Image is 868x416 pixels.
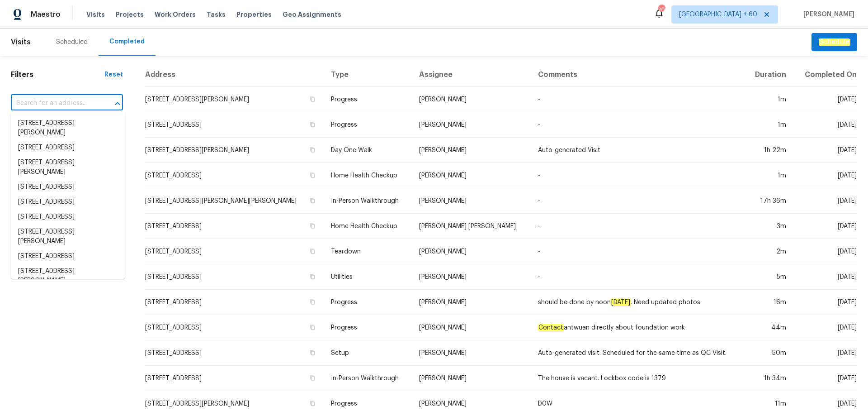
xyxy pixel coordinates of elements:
td: [PERSON_NAME] [412,340,531,366]
span: Work Orders [155,10,196,19]
span: Properties [236,10,272,19]
div: Reset [104,70,123,79]
td: [PERSON_NAME] [412,264,531,290]
th: Address [145,63,324,87]
td: Progress [324,290,412,315]
th: Completed On [793,63,857,87]
td: 1h 22m [745,138,793,163]
td: [STREET_ADDRESS] [145,163,324,188]
button: Copy Address [308,298,316,306]
th: Duration [745,63,793,87]
li: [STREET_ADDRESS] [11,210,125,225]
button: Close [111,97,124,110]
td: 2m [745,239,793,264]
td: [STREET_ADDRESS] [145,366,324,391]
li: [STREET_ADDRESS][PERSON_NAME] [11,264,125,288]
td: [DATE] [793,290,857,315]
td: should be done by noon . Need updated photos. [531,290,745,315]
input: Search for an address... [11,96,98,110]
button: Copy Address [308,349,316,357]
td: Setup [324,340,412,366]
button: Copy Address [308,247,316,255]
li: [STREET_ADDRESS] [11,140,125,155]
td: [PERSON_NAME] [412,366,531,391]
td: 50m [745,340,793,366]
td: [PERSON_NAME] [412,315,531,340]
td: - [531,264,745,290]
button: Copy Address [308,171,316,179]
em: Contact [538,324,564,331]
td: [DATE] [793,239,857,264]
td: [STREET_ADDRESS] [145,214,324,239]
em: Schedule [819,38,850,46]
td: Day One Walk [324,138,412,163]
td: In-Person Walkthrough [324,366,412,391]
div: Scheduled [56,38,88,47]
em: [DATE] [611,299,631,306]
td: antwuan directly about foundation work [531,315,745,340]
td: Auto-generated visit. Scheduled for the same time as QC Visit. [531,340,745,366]
td: [PERSON_NAME] [412,138,531,163]
th: Assignee [412,63,531,87]
td: - [531,239,745,264]
span: Projects [116,10,144,19]
td: [STREET_ADDRESS] [145,315,324,340]
button: Copy Address [308,399,316,407]
td: [PERSON_NAME] [412,290,531,315]
td: [STREET_ADDRESS] [145,264,324,290]
button: Copy Address [308,95,316,103]
td: [STREET_ADDRESS] [145,112,324,138]
th: Comments [531,63,745,87]
td: [PERSON_NAME] [412,87,531,112]
td: [STREET_ADDRESS] [145,290,324,315]
span: Visits [86,10,105,19]
td: [DATE] [793,214,857,239]
span: Maestro [31,10,61,19]
td: - [531,188,745,214]
button: Copy Address [308,374,316,382]
td: 1m [745,112,793,138]
button: Copy Address [308,196,316,205]
li: [STREET_ADDRESS][PERSON_NAME] [11,155,125,180]
li: [STREET_ADDRESS][PERSON_NAME] [11,225,125,249]
td: [DATE] [793,366,857,391]
button: Copy Address [308,273,316,281]
td: Utilities [324,264,412,290]
td: [DATE] [793,315,857,340]
td: 1m [745,163,793,188]
span: Geo Assignments [283,10,341,19]
span: Tasks [207,11,226,18]
td: 17h 36m [745,188,793,214]
button: Copy Address [308,146,316,154]
td: - [531,87,745,112]
td: - [531,112,745,138]
td: [STREET_ADDRESS][PERSON_NAME][PERSON_NAME] [145,188,324,214]
td: [DATE] [793,87,857,112]
td: [PERSON_NAME] [412,163,531,188]
td: 44m [745,315,793,340]
td: [DATE] [793,264,857,290]
span: Visits [11,32,31,52]
td: 3m [745,214,793,239]
li: [STREET_ADDRESS] [11,249,125,264]
div: Completed [109,37,145,46]
td: 16m [745,290,793,315]
td: [PERSON_NAME] [412,188,531,214]
td: [PERSON_NAME] [PERSON_NAME] [412,214,531,239]
td: Progress [324,112,412,138]
li: [STREET_ADDRESS] [11,195,125,210]
td: [PERSON_NAME] [412,239,531,264]
td: - [531,214,745,239]
td: [DATE] [793,188,857,214]
td: [STREET_ADDRESS][PERSON_NAME] [145,87,324,112]
span: [GEOGRAPHIC_DATA] + 60 [679,10,757,19]
button: Copy Address [308,120,316,129]
td: [DATE] [793,163,857,188]
td: [STREET_ADDRESS][PERSON_NAME] [145,138,324,163]
td: Home Health Checkup [324,214,412,239]
td: [DATE] [793,112,857,138]
td: 1m [745,87,793,112]
td: - [531,163,745,188]
h1: Filters [11,70,104,79]
td: [DATE] [793,138,857,163]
